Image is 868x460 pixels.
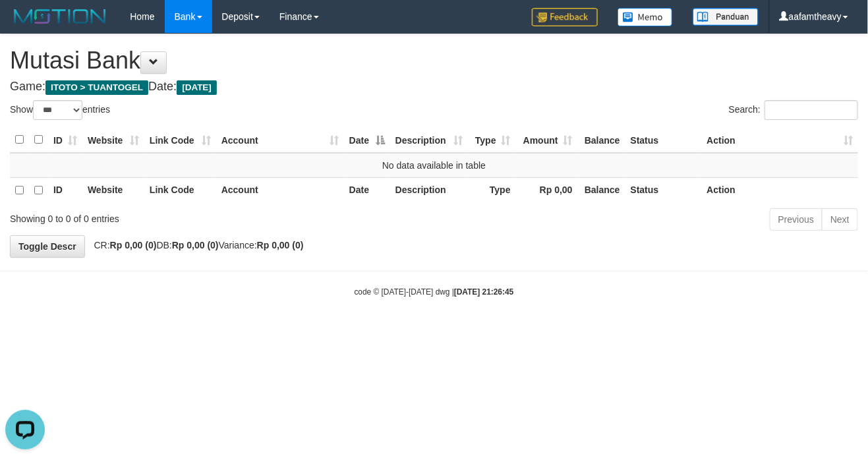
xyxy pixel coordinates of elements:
[82,127,144,153] th: Website: activate to sort column ascending
[469,177,516,202] th: Type
[701,177,858,202] th: Action
[110,240,157,250] strong: Rp 0,00 (0)
[625,127,702,153] th: Status
[88,240,304,250] span: CR: DB: Variance:
[578,177,625,202] th: Balance
[516,127,578,153] th: Amount: activate to sort column ascending
[454,287,513,297] strong: [DATE] 21:26:45
[625,177,702,202] th: Status
[390,127,469,153] th: Description: activate to sort column ascending
[344,127,390,153] th: Date: activate to sort column descending
[33,100,82,120] select: Showentries
[729,100,858,120] label: Search:
[48,127,82,153] th: ID: activate to sort column ascending
[144,177,216,202] th: Link Code
[701,127,858,153] th: Action: activate to sort column ascending
[177,80,217,95] span: [DATE]
[578,127,625,153] th: Balance
[10,80,858,94] h4: Game: Date:
[765,100,858,120] input: Search:
[216,177,344,202] th: Account
[822,208,858,231] a: Next
[10,47,858,74] h1: Mutasi Bank
[144,127,216,153] th: Link Code: activate to sort column ascending
[82,177,144,202] th: Website
[10,7,110,26] img: MOTION_logo.png
[390,177,469,202] th: Description
[10,207,352,225] div: Showing 0 to 0 of 0 entries
[172,240,219,250] strong: Rp 0,00 (0)
[344,177,390,202] th: Date
[257,240,304,250] strong: Rp 0,00 (0)
[532,8,598,26] img: Feedback.jpg
[10,235,85,258] a: Toggle Descr
[5,5,45,45] button: Open LiveChat chat widget
[10,100,110,120] label: Show entries
[48,177,82,202] th: ID
[10,153,858,178] td: No data available in table
[770,208,823,231] a: Previous
[693,8,759,26] img: panduan.png
[618,8,673,26] img: Button%20Memo.svg
[45,80,148,95] span: ITOTO > TUANTOGEL
[355,287,514,297] small: code © [DATE]-[DATE] dwg |
[516,177,578,202] th: Rp 0,00
[216,127,344,153] th: Account: activate to sort column ascending
[469,127,516,153] th: Type: activate to sort column ascending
